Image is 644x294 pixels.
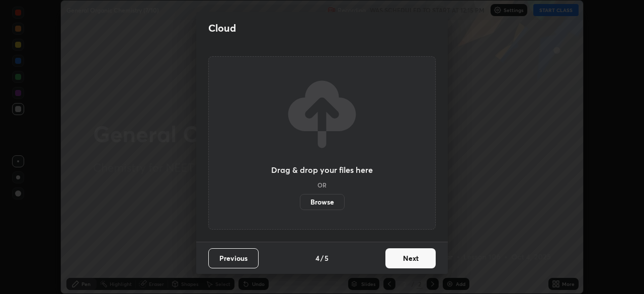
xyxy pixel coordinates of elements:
[320,253,324,263] h4: /
[325,253,329,263] h4: 5
[317,182,327,188] h5: OR
[385,248,436,268] button: Next
[271,166,373,174] h3: Drag & drop your files here
[208,22,236,35] h2: Cloud
[208,248,259,268] button: Previous
[315,253,319,263] h4: 4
